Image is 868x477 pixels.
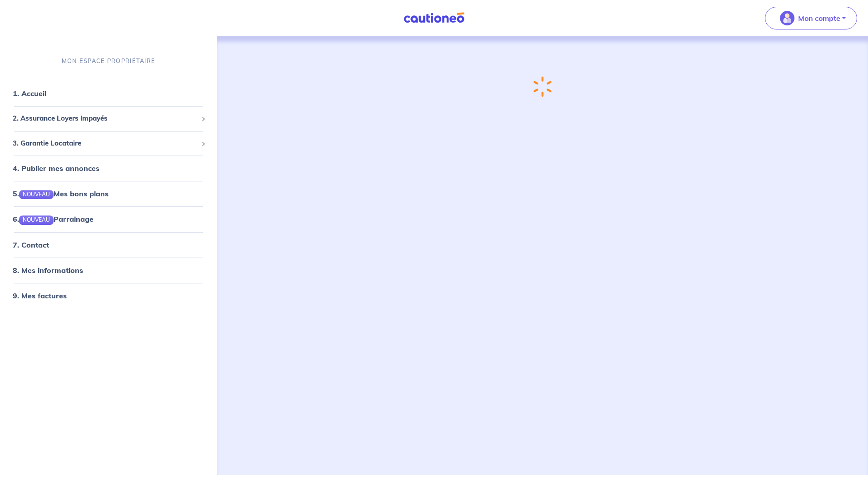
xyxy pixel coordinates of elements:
a: 9. Mes factures [13,291,67,300]
button: illu_account_valid_menu.svgMon compte [765,7,857,29]
img: Cautioneo [400,12,468,24]
span: 3. Garantie Locataire [13,138,197,149]
a: 8. Mes informations [13,266,83,275]
p: Mon compte [798,13,840,24]
a: 6.NOUVEAUParrainage [13,215,94,224]
div: 5.NOUVEAUMes bons plans [4,185,213,203]
div: 9. Mes factures [4,287,213,305]
p: MON ESPACE PROPRIÉTAIRE [62,57,155,65]
img: loading-spinner [533,76,552,97]
a: 7. Contact [13,240,49,249]
span: 2. Assurance Loyers Impayés [13,113,197,124]
a: 4. Publier mes annonces [13,164,99,173]
div: 8. Mes informations [4,261,213,279]
img: illu_account_valid_menu.svg [780,11,794,25]
a: 5.NOUVEAUMes bons plans [13,189,108,198]
div: 1. Accueil [4,84,213,102]
a: 1. Accueil [13,89,46,98]
div: 3. Garantie Locataire [4,135,213,152]
div: 6.NOUVEAUParrainage [4,210,213,229]
div: 2. Assurance Loyers Impayés [4,110,213,127]
div: 4. Publier mes annonces [4,159,213,177]
div: 7. Contact [4,236,213,254]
